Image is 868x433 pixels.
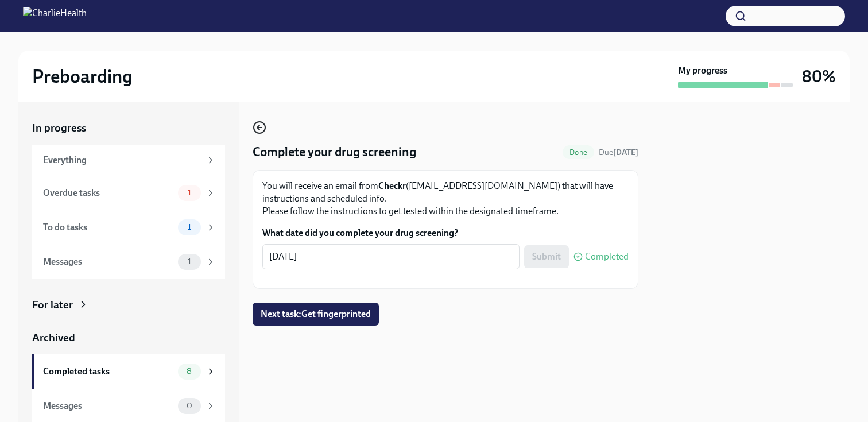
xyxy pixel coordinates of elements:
[262,180,629,218] p: You will receive an email from ([EMAIL_ADDRESS][DOMAIN_NAME]) that will have instructions and sch...
[32,245,225,279] a: Messages1
[180,367,199,376] span: 8
[599,148,638,157] span: Due
[585,252,629,261] span: Completed
[253,144,416,161] h4: Complete your drug screening
[32,297,225,312] a: For later
[32,65,133,88] h2: Preboarding
[269,250,513,264] textarea: [DATE]
[43,365,173,378] div: Completed tasks
[253,303,379,326] button: Next task:Get fingerprinted
[613,148,638,157] strong: [DATE]
[32,354,225,389] a: Completed tasks8
[181,188,198,197] span: 1
[181,223,198,231] span: 1
[32,210,225,245] a: To do tasks1
[43,187,173,199] div: Overdue tasks
[678,64,727,77] strong: My progress
[43,256,173,268] div: Messages
[32,330,225,345] a: Archived
[43,400,173,412] div: Messages
[802,66,836,87] h3: 80%
[181,257,198,266] span: 1
[32,176,225,210] a: Overdue tasks1
[32,389,225,423] a: Messages0
[32,121,225,136] a: In progress
[43,154,201,167] div: Everything
[32,145,225,176] a: Everything
[262,227,629,239] label: What date did you complete your drug screening?
[32,297,73,312] div: For later
[23,7,87,25] img: CharlieHealth
[43,221,173,234] div: To do tasks
[180,401,199,410] span: 0
[563,148,594,157] span: Done
[599,147,638,158] span: September 22nd, 2025 09:00
[378,180,406,191] strong: Checkr
[261,308,371,320] span: Next task : Get fingerprinted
